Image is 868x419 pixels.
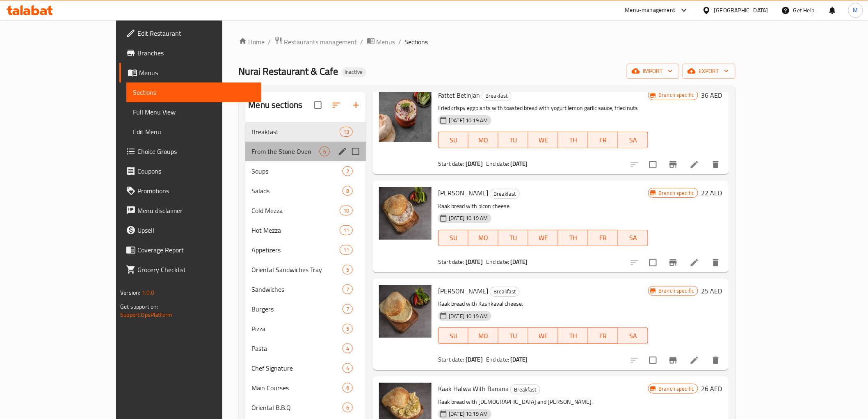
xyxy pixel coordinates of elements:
[139,68,254,78] span: Menus
[367,37,395,47] a: Menus
[252,206,340,215] span: Cold Mezza
[592,232,615,244] span: FR
[252,245,340,255] div: Appetizers
[490,287,519,296] span: Breakfast
[340,128,352,136] span: 13
[466,354,483,365] b: [DATE]
[379,187,432,240] img: Kaak Picon
[438,299,648,309] p: Kaak bread with Kashkaval cheese.
[119,161,261,181] a: Coupons
[438,158,464,169] span: Start date:
[655,385,697,393] span: Branch specific
[252,403,343,412] span: Oriental B.B.Q
[625,5,676,15] div: Menu-management
[120,309,172,320] a: Support.OpsPlatform
[438,382,509,395] span: Kaak Halwa With Banana
[343,324,353,334] div: items
[466,158,483,169] b: [DATE]
[558,230,588,246] button: TH
[468,327,498,344] button: MO
[252,225,340,235] div: Hot Mezza
[343,186,353,196] div: items
[592,134,615,146] span: FR
[472,330,495,342] span: MO
[510,385,540,394] div: Breakfast
[252,343,343,353] div: Pasta
[445,117,491,124] span: [DATE] 10:19 AM
[466,256,483,267] b: [DATE]
[532,232,555,244] span: WE
[706,155,726,174] button: delete
[701,383,722,394] h6: 26 AED
[468,230,498,246] button: MO
[655,189,697,197] span: Branch specific
[252,363,343,373] span: Chef Signature
[498,132,528,148] button: TU
[379,89,432,142] img: Fattet Betinjan
[482,91,512,101] div: Breakfast
[252,265,343,275] span: Oriental Sandwiches Tray
[438,354,464,365] span: Start date:
[137,48,254,58] span: Branches
[137,166,254,176] span: Coupons
[343,284,353,294] div: items
[532,330,555,342] span: WE
[343,403,353,412] div: items
[438,103,648,113] p: Fried crispy eggplants with toasted bread with yogurt lemon garlic sauce, fried nuts
[588,327,618,344] button: FR
[137,206,254,215] span: Menu disclaimer
[119,23,261,43] a: Edit Restaurant
[472,232,495,244] span: MO
[714,6,768,15] div: [GEOGRAPHIC_DATA]
[252,186,343,196] span: Salads
[399,37,402,47] li: /
[472,134,495,146] span: MO
[486,354,509,365] span: End date:
[340,246,352,254] span: 11
[252,127,340,137] span: Breakfast
[438,201,648,211] p: Kaak bread with picon cheese.
[445,410,491,418] span: [DATE] 10:19 AM
[438,89,480,101] span: Fattet Betinjan
[119,201,261,220] a: Menu disclaimer
[853,6,858,15] span: M
[252,166,343,176] div: Soups
[133,107,254,117] span: Full Menu View
[701,89,722,101] h6: 36 AED
[137,245,254,255] span: Coverage Report
[511,256,528,267] b: [DATE]
[119,142,261,161] a: Choice Groups
[119,63,261,82] a: Menus
[340,206,353,215] div: items
[490,189,519,199] span: Breakfast
[340,225,353,235] div: items
[361,37,363,47] li: /
[340,207,352,215] span: 10
[343,266,352,274] span: 5
[690,160,699,169] a: Edit menu item
[133,87,254,97] span: Sections
[245,220,366,240] div: Hot Mezza11
[239,62,338,80] span: Nurai Restaurant & Cafe
[142,287,155,298] span: 1.0.0
[120,301,158,312] span: Get support on:
[511,158,528,169] b: [DATE]
[343,166,353,176] div: items
[252,304,343,314] span: Burgers
[498,230,528,246] button: TU
[442,134,465,146] span: SU
[126,122,261,142] a: Edit Menu
[690,258,699,268] a: Edit menu item
[343,286,352,293] span: 7
[558,327,588,344] button: TH
[438,132,468,148] button: SU
[683,64,736,79] button: export
[588,230,618,246] button: FR
[689,66,729,76] span: export
[245,142,366,161] div: From the Stone Oven6edit
[343,187,352,195] span: 8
